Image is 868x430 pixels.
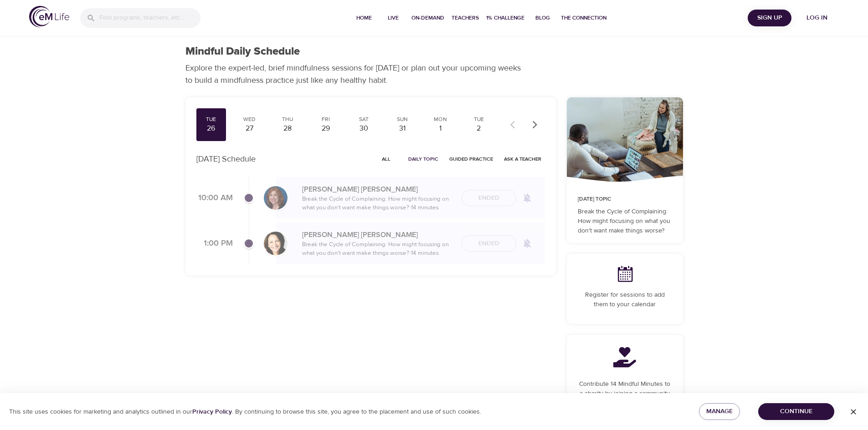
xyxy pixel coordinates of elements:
[751,12,788,24] span: Sign Up
[578,195,672,203] p: [DATE] Topic
[391,123,414,134] div: 31
[758,403,834,420] button: Continue
[578,379,672,408] p: Contribute 14 Mindful Minutes to a charity by joining a community and completing this program.
[302,240,454,258] p: Break the Cycle of Complaining: How might focusing on what you don't want make things worse? · 14...
[196,192,233,204] p: 10:00 AM
[748,10,791,26] button: Sign Up
[375,155,397,163] span: All
[799,12,835,24] span: Log in
[382,13,404,23] span: Live
[486,13,524,23] span: 1% Challenge
[391,116,414,123] div: Sun
[302,195,454,212] p: Break the Cycle of Complaining: How might focusing on what you don't want make things worse? · 14...
[200,116,223,123] div: Tue
[467,116,490,123] div: Tue
[578,207,672,236] p: Break the Cycle of Complaining: How might focusing on what you don't want make things worse?
[467,123,490,134] div: 2
[353,116,375,123] div: Sat
[795,10,839,26] button: Log in
[699,403,740,420] button: Manage
[504,155,541,163] span: Ask a Teacher
[500,152,545,166] button: Ask a Teacher
[532,13,554,23] span: Blog
[238,123,261,134] div: 27
[408,155,438,163] span: Daily Topic
[314,123,337,134] div: 29
[196,153,256,165] p: [DATE] Schedule
[765,406,827,417] span: Continue
[264,232,288,255] img: Laurie_Weisman-min.jpg
[196,238,233,250] p: 1:00 PM
[372,152,401,166] button: All
[353,13,375,23] span: Home
[314,116,337,123] div: Fri
[449,155,493,163] span: Guided Practice
[99,8,200,28] input: Find programs, teachers, etc...
[29,6,69,27] img: logo
[353,123,375,134] div: 30
[276,123,299,134] div: 28
[446,152,497,166] button: Guided Practice
[302,184,454,195] p: [PERSON_NAME] [PERSON_NAME]
[185,62,527,86] p: Explore the expert-led, brief mindfulness sessions for [DATE] or plan out your upcoming weeks to ...
[578,290,672,309] p: Register for sessions to add them to your calendar
[429,116,452,123] div: Mon
[302,229,454,240] p: [PERSON_NAME] [PERSON_NAME]
[200,123,223,134] div: 26
[516,233,538,254] span: Remind me when a class goes live every Tuesday at 1:00 PM
[276,116,299,123] div: Thu
[238,116,261,123] div: Wed
[264,186,288,210] img: Elaine_Smookler-min.jpg
[405,152,442,166] button: Daily Topic
[411,13,444,23] span: On-Demand
[561,13,606,23] span: The Connection
[192,408,232,416] a: Privacy Policy
[185,45,300,58] h1: Mindful Daily Schedule
[452,13,479,23] span: Teachers
[429,123,452,134] div: 1
[706,406,733,417] span: Manage
[516,187,538,209] span: Remind me when a class goes live every Tuesday at 10:00 AM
